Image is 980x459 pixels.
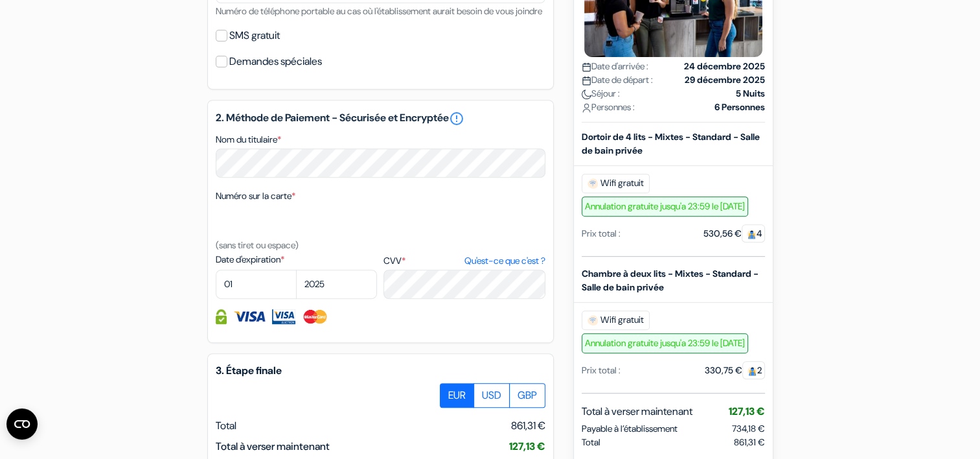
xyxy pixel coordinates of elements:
[216,133,281,147] label: Nom du titulaire
[582,100,635,114] span: Personnes :
[714,100,765,114] strong: 6 Personnes
[216,189,295,203] label: Numéro sur la carte
[509,383,545,408] label: GBP
[705,364,765,377] div: 330,75 €
[582,364,621,377] div: Prix total :
[582,87,620,100] span: Séjour :
[742,361,765,379] span: 2
[582,62,591,72] img: calendar.svg
[582,60,648,73] span: Date d'arrivée :
[734,436,765,449] span: 861,31 €
[216,440,330,453] span: Total à verser maintenant
[582,227,621,241] div: Prix total :
[587,315,598,325] img: free_wifi.svg
[685,73,765,87] strong: 29 décembre 2025
[732,423,765,434] span: 734,18 €
[216,253,377,266] label: Date d'expiration
[229,53,322,71] label: Demandes spéciales
[216,364,545,377] h5: 3. Étape finale
[582,196,748,217] span: Annulation gratuite jusqu'a 23:59 le [DATE]
[587,178,598,189] img: free_wifi.svg
[582,103,591,113] img: user_icon.svg
[272,309,295,324] img: Visa Electron
[509,440,545,453] span: 127,13 €
[747,366,757,376] img: guest.svg
[302,309,328,324] img: Master Card
[464,254,545,268] a: Qu'est-ce que c'est ?
[742,224,765,242] span: 4
[440,383,545,408] div: Basic radio toggle button group
[582,268,758,293] b: Chambre à deux lits - Mixtes - Standard - Salle de bain privée
[473,383,510,408] label: USD
[216,111,545,126] h5: 2. Méthode de Paiement - Sécurisée et Encryptée
[582,131,760,156] b: Dortoir de 4 lits - Mixtes - Standard - Salle de bain privée
[449,111,464,126] a: error_outline
[736,87,765,100] strong: 5 Nuits
[6,408,38,440] button: Ouvrir le widget CMP
[747,230,757,239] img: guest.svg
[684,60,765,73] strong: 24 décembre 2025
[582,311,650,330] span: Wifi gratuit
[233,309,266,324] img: Visa
[582,89,591,99] img: moon.svg
[440,383,474,408] label: EUR
[703,227,765,241] div: 530,56 €
[511,418,545,434] span: 861,31 €
[216,239,299,251] small: (sans tiret ou espace)
[582,76,591,86] img: calendar.svg
[729,405,765,418] span: 127,13 €
[582,333,748,353] span: Annulation gratuite jusqu'a 23:59 le [DATE]
[582,422,678,436] span: Payable à l’établissement
[383,254,545,268] label: CVV
[582,404,692,419] span: Total à verser maintenant
[216,5,542,17] small: Numéro de téléphone portable au cas où l'établissement aurait besoin de vous joindre
[582,174,650,193] span: Wifi gratuit
[216,309,227,324] img: Information de carte de crédit entièrement encryptée et sécurisée
[582,73,653,87] span: Date de départ :
[582,436,600,449] span: Total
[216,419,236,432] span: Total
[229,27,280,45] label: SMS gratuit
